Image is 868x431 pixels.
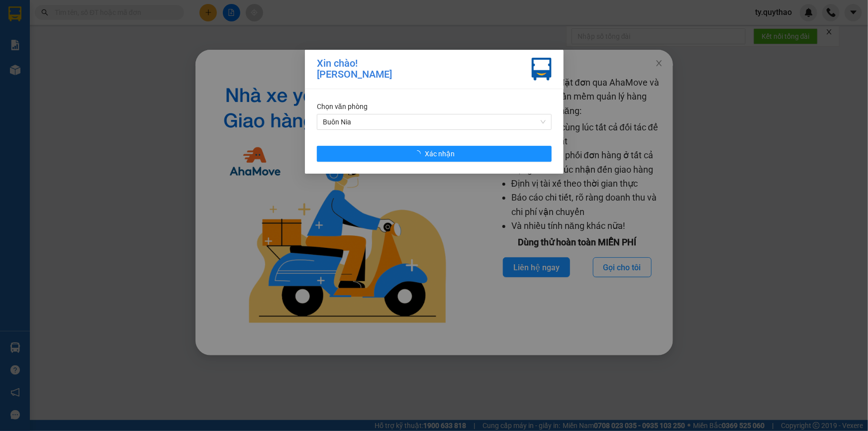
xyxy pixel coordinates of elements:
[323,114,546,129] span: Buôn Nia
[317,58,392,81] div: Xin chào! [PERSON_NAME]
[317,146,552,162] button: Xác nhận
[317,101,552,112] div: Chọn văn phòng
[425,148,455,159] span: Xác nhận
[414,150,425,157] span: loading
[532,58,552,81] img: vxr-icon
